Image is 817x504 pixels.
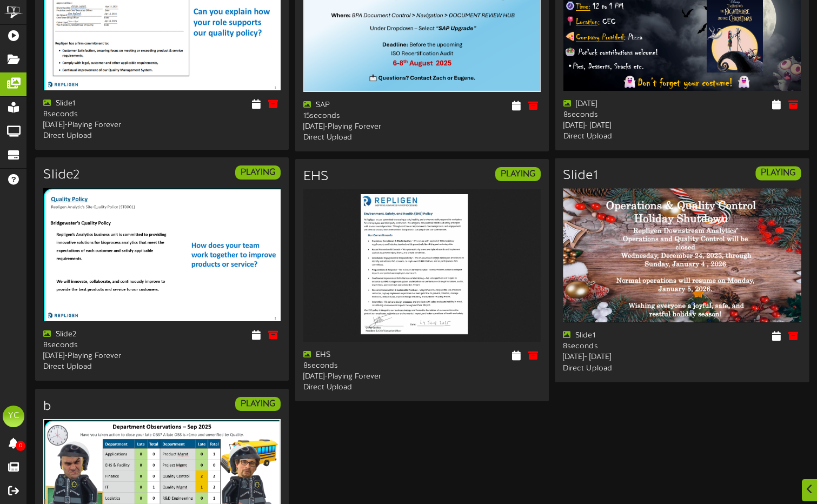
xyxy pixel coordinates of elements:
strong: PLAYING [241,168,275,177]
div: Direct Upload [563,363,674,374]
div: Slide1 [43,98,154,109]
div: 8 seconds [563,110,674,121]
span: 0 [16,441,25,451]
h3: b [43,400,51,414]
img: f2fcf2e6-7f9b-4959-92c5-d71a330fa7da.jpg [563,189,801,322]
div: YC [3,406,24,427]
div: Direct Upload [303,382,414,393]
div: 8 seconds [303,361,414,372]
div: [DATE] - Playing Forever [43,351,154,362]
strong: PLAYING [761,168,795,178]
div: 8 seconds [43,109,154,120]
div: [DATE] - Playing Forever [303,122,414,132]
div: [DATE] [563,99,674,110]
h3: Slide2 [43,168,79,182]
strong: PLAYING [501,169,535,179]
div: 8 seconds [563,341,674,352]
div: Direct Upload [43,131,154,142]
div: SAP [303,100,414,111]
div: Slide2 [43,329,154,340]
div: [DATE] - [DATE] [563,352,674,363]
div: Direct Upload [563,131,674,142]
div: EHS [303,350,414,361]
div: Direct Upload [43,362,154,373]
div: 15 seconds [303,111,414,122]
div: 8 seconds [43,340,154,351]
div: [DATE] - Playing Forever [303,372,414,382]
img: 22af44cf-be1b-4c5d-869b-d1715417fc7f.jpg [43,188,281,322]
div: Direct Upload [303,132,414,143]
div: Slide1 [563,330,674,341]
h3: EHS [303,170,329,184]
div: [DATE] - [DATE] [563,121,674,131]
div: [DATE] - Playing Forever [43,120,154,131]
img: 50c0e73d-9877-47c1-907d-e7a35ab6ef2d.png [303,189,541,342]
strong: PLAYING [241,399,275,409]
h3: Slide1 [563,169,598,183]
